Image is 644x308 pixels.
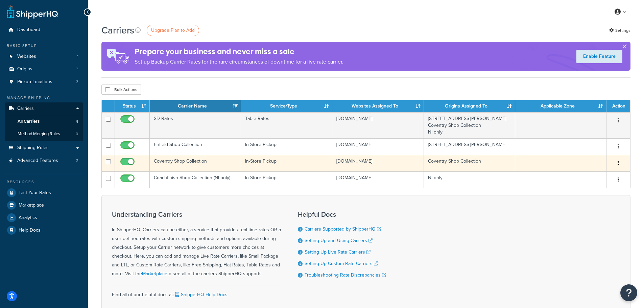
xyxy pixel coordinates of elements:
a: Websites 1 [5,50,83,63]
td: [DOMAIN_NAME] [332,112,424,138]
span: Marketplace [19,203,44,208]
a: Shipping Rules [5,142,83,154]
img: ad-rules-rateshop-fe6ec290ccb7230408bd80ed9643f0289d75e0ffd9eb532fc0e269fcd187b520.png [101,42,135,71]
span: Origins [17,66,32,72]
span: Test Your Rates [19,190,51,196]
li: Advanced Features [5,155,83,167]
td: [DOMAIN_NAME] [332,171,424,188]
td: [STREET_ADDRESS][PERSON_NAME] [424,138,515,155]
span: 2 [76,158,78,164]
a: Analytics [5,212,83,224]
span: 3 [76,66,78,72]
td: Table Rates [241,112,332,138]
a: Dashboard [5,24,83,36]
a: Advanced Features 2 [5,155,83,167]
a: Marketplace [142,270,167,277]
a: Setting Up Custom Rate Carriers [305,260,378,267]
a: Enable Feature [576,50,622,63]
a: Test Your Rates [5,187,83,199]
th: Service/Type: activate to sort column ascending [241,100,332,112]
li: Websites [5,50,83,63]
li: All Carriers [5,115,83,128]
div: Find all of our helpful docs at: [112,285,281,299]
a: Settings [609,26,630,35]
span: 1 [77,54,78,60]
p: Set up Backup Carrier Rates for the rare circumstances of downtime for a live rate carrier. [135,57,343,67]
span: Pickup Locations [17,79,52,85]
li: Method Merging Rules [5,128,83,140]
a: Pickup Locations 3 [5,76,83,88]
th: Action [606,100,630,112]
th: Status: activate to sort column ascending [115,100,150,112]
h3: Understanding Carriers [112,211,281,218]
span: Dashboard [17,27,40,33]
td: SD Rates [150,112,241,138]
th: Applicable Zone: activate to sort column ascending [515,100,606,112]
span: Help Docs [19,228,41,233]
td: In-Store Pickup [241,155,332,171]
h4: Prepare your business and never miss a sale [135,46,343,57]
span: Advanced Features [17,158,58,164]
h1: Carriers [101,24,134,37]
th: Websites Assigned To: activate to sort column ascending [332,100,424,112]
td: [DOMAIN_NAME] [332,138,424,155]
li: Carriers [5,102,83,141]
div: Manage Shipping [5,95,83,101]
td: [DOMAIN_NAME] [332,155,424,171]
h3: Helpful Docs [298,211,386,218]
button: Bulk Actions [101,85,141,95]
a: Origins 3 [5,63,83,75]
a: ShipperHQ Help Docs [174,291,228,298]
a: Upgrade Plan to Add [147,25,199,36]
div: In ShipperHQ, Carriers can be either, a service that provides real-time rates OR a user-defined r... [112,211,281,278]
a: Carriers Supported by ShipperHQ [305,226,381,233]
a: Carriers [5,102,83,115]
span: 3 [76,79,78,85]
div: Resources [5,179,83,185]
a: Setting Up and Using Carriers [305,237,373,244]
a: Help Docs [5,224,83,236]
li: Pickup Locations [5,76,83,88]
div: Basic Setup [5,43,83,49]
th: Carrier Name: activate to sort column ascending [150,100,241,112]
span: All Carriers [18,119,40,124]
span: Method Merging Rules [18,131,60,137]
a: Troubleshooting Rate Discrepancies [305,271,386,279]
td: Coachfinish Shop Collection (NI only) [150,171,241,188]
td: In-Store Pickup [241,171,332,188]
td: [STREET_ADDRESS][PERSON_NAME] Coventry Shop Collection NI only [424,112,515,138]
a: Setting Up Live Rate Carriers [305,248,371,256]
td: Enfield Shop Collection [150,138,241,155]
span: Upgrade Plan to Add [151,27,195,34]
li: Origins [5,63,83,75]
a: ShipperHQ Home [7,5,58,19]
span: 4 [76,119,78,124]
span: Websites [17,54,36,60]
span: 0 [76,131,78,137]
th: Origins Assigned To: activate to sort column ascending [424,100,515,112]
a: All Carriers 4 [5,115,83,128]
a: Marketplace [5,199,83,211]
span: Carriers [17,106,34,112]
td: In-Store Pickup [241,138,332,155]
span: Shipping Rules [17,145,49,151]
span: Analytics [19,215,37,221]
td: Coventry Shop Collection [424,155,515,171]
td: NI only [424,171,515,188]
a: Method Merging Rules 0 [5,128,83,140]
td: Coventry Shop Collection [150,155,241,171]
button: Open Resource Center [620,284,637,301]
